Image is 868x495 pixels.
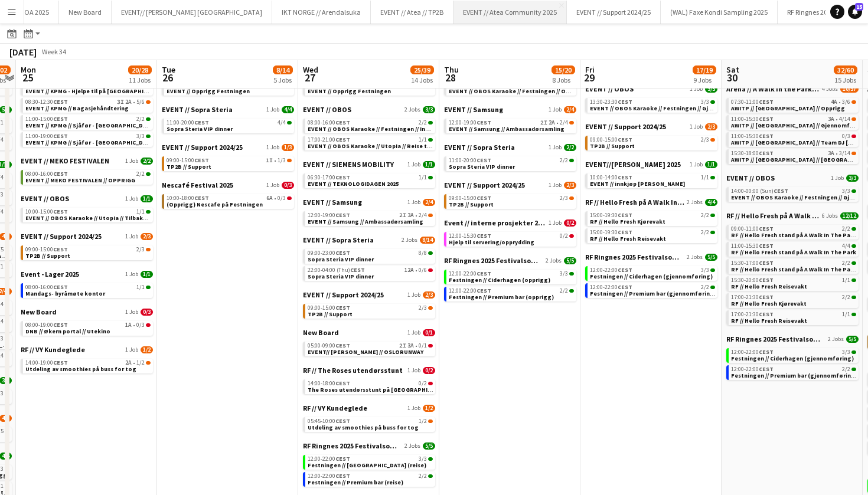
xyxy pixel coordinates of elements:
[705,86,717,93] span: 3/3
[822,212,838,219] span: 6 Jobs
[828,150,834,156] span: 3A
[690,123,703,130] span: 1 Job
[726,84,820,93] span: Arena // A Walk in the Park 2025
[308,212,433,218] div: •
[839,116,850,122] span: 4/14
[590,104,747,112] span: EVENT // OBOS Karaoke // Festningen // Gjennomføring
[477,194,491,202] span: CEST
[162,143,294,152] a: EVENT // Support 2024/251 Job1/3
[308,120,350,126] span: 08:00-16:00
[759,149,774,157] span: CEST
[266,158,273,163] span: 1I
[266,195,273,201] span: 6A
[618,136,632,143] span: CEST
[167,158,292,163] div: •
[141,233,153,240] span: 2/3
[831,99,837,105] span: 4A
[449,158,491,163] span: 11:00-20:00
[701,175,709,181] span: 1/1
[167,163,211,171] span: TP2B // Support
[335,211,350,219] span: CEST
[407,212,414,218] span: 3A
[162,143,243,152] span: EVENT // Support 2024/25
[308,119,433,132] a: 08:00-16:00CEST2/2EVENT // OBOS Karaoke // Festningen // Innkjøp/pakke bil
[585,253,684,261] span: RF Ringnes 2025 Festivalsommer
[167,119,292,132] a: 11:00-20:00CEST4/4Sopra Steria VIP dinner
[162,105,294,143] div: EVENT // Sopra Steria1 Job4/411:00-20:00CEST4/4Sopra Steria VIP dinner
[585,122,717,131] a: EVENT // Support 2024/251 Job2/3
[585,84,717,93] a: EVENT // OBOS1 Job3/3
[141,195,153,202] span: 1/1
[590,228,715,242] a: 15:00-19:30CEST2/2RF // Hello Fresh Reisevakt
[687,254,703,261] span: 2 Jobs
[618,228,632,236] span: CEST
[25,99,151,105] div: •
[585,198,717,206] a: RF // Hello Fresh på A Walk In The Park2 Jobs4/4
[449,233,491,239] span: 12:00-15:30
[731,243,774,249] span: 11:00-15:30
[585,122,666,131] span: EVENT // Support 2024/25
[402,237,417,244] span: 2 Jobs
[136,171,145,177] span: 2/2
[167,125,233,133] span: Sopra Steria VIP dinner
[162,181,233,189] span: Nescafé Festival 2025
[585,198,684,206] span: RF // Hello Fresh på A Walk In The Park
[21,232,102,241] span: EVENT // Support 2024/25
[419,175,427,181] span: 1/1
[564,144,576,151] span: 2/2
[590,142,635,150] span: TP2B // Support
[759,115,774,123] span: CEST
[136,209,145,215] span: 1/1
[705,199,717,206] span: 4/4
[125,233,138,240] span: 1 Job
[162,181,294,211] div: Nescafé Festival 20251 Job0/310:00-18:00CEST6A•0/3(Opprigg) Nescafe på Festningen
[731,116,774,122] span: 11:00-15:30
[303,198,362,206] span: EVENT // Samsung
[303,105,435,160] div: EVENT // OBOS2 Jobs3/308:00-16:00CEST2/2EVENT // OBOS Karaoke // Festningen // Innkjøp/pakke bil1...
[278,195,286,201] span: 0/3
[560,158,568,163] span: 2/2
[266,144,279,151] span: 1 Job
[564,182,576,189] span: 2/3
[136,133,145,139] span: 3/3
[759,132,774,140] span: CEST
[194,156,209,164] span: CEST
[282,182,294,189] span: 0/3
[308,218,423,225] span: EVENT // Samsung // Ambassadørsamling
[407,161,420,168] span: 1 Job
[444,143,576,181] div: EVENT // Sopra Steria1 Job2/211:00-20:00CEST2/2Sopra Steria VIP dinner
[444,218,576,256] div: Event // interne prosjekter 20251 Job0/212:00-15:30CEST0/2Hjelp til servering/opprydding
[585,198,717,253] div: RF // Hello Fresh på A Walk In The Park2 Jobs4/415:00-19:30CEST2/2RF // Hello Fresh Kjørevakt15:0...
[303,198,435,235] div: EVENT // Samsung1 Job2/412:00-19:00CEST2I3A•2/4EVENT // Samsung // Ambassadørsamling
[840,212,859,219] span: 12/12
[308,142,491,150] span: EVENT // OBOS Karaoke // Utopia // Reise til Trondheim
[25,171,68,177] span: 08:00-16:00
[25,176,135,184] span: EVENT // MEKO FESTIVALEN // OPPRIGG
[303,235,435,290] div: EVENT // Sopra Steria2 Jobs8/1409:00-23:00CEST8/8Sopra Steria VIP dinner22:00-04:00 (Thu)CEST12A•...
[590,218,665,225] span: RF // Hello Fresh Kjørevakt
[726,173,775,182] span: EVENT // OBOS
[585,84,717,122] div: EVENT // OBOS1 Job3/313:30-23:30CEST3/3EVENT // OBOS Karaoke // Festningen // Gjennomføring
[590,137,632,143] span: 09:00-15:00
[303,235,435,244] a: EVENT // Sopra Steria2 Jobs8/14
[618,173,632,181] span: CEST
[842,226,850,232] span: 2/2
[731,225,856,238] a: 09:00-11:00CEST2/2RF // Hello Fresh stand på A Walk In The Park / Opprigg
[167,156,292,170] a: 09:00-15:00CEST1I•1/3TP2B // Support
[560,195,568,201] span: 2/3
[125,158,138,165] span: 1 Job
[731,98,856,112] a: 07:30-11:00CEST4A•3/6AWITP // [GEOGRAPHIC_DATA] // Opprigg
[303,105,351,114] span: EVENT // OBOS
[53,98,68,106] span: CEST
[831,175,844,182] span: 1 Job
[453,1,567,24] button: EVENT // Atea Community 2025
[25,98,151,112] a: 08:30-12:30CEST3I2A•5/6EVENT // KPMG // Bagasjehåndtering
[759,242,774,250] span: CEST
[585,84,634,93] span: EVENT // OBOS
[590,136,715,149] a: 09:00-15:00CEST2/3TP2B // Support
[21,194,69,203] span: EVENT // OBOS
[690,86,703,93] span: 1 Job
[444,256,576,304] div: RF Ringnes 2025 Festivalsommer2 Jobs5/512:00-22:00CEST3/3Festningen // Ciderhagen (opprigg)12:00-...
[53,245,68,253] span: CEST
[335,173,350,181] span: CEST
